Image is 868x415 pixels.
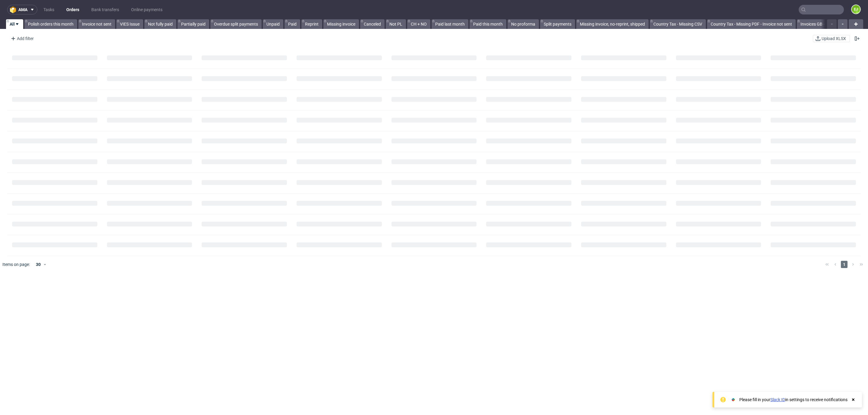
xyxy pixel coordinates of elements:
[707,19,796,29] a: Country Tax - Missing PDF - Invoice not sent
[88,5,123,14] a: Bank transfers
[210,19,262,29] a: Overdue split payments
[650,19,706,29] a: Country Tax - Missing CSV
[323,19,359,29] a: Missing invoice
[730,397,736,403] img: Slack
[797,19,868,29] a: Invoices GB - Missing Spreadsheet
[508,19,539,29] a: No proforma
[407,19,430,29] a: CH + NO
[540,19,575,29] a: Split payments
[739,397,848,403] div: Please fill in your in settings to receive notifications
[63,5,83,14] a: Orders
[24,19,77,29] a: Polish orders this month
[127,5,166,14] a: Online payments
[301,19,322,29] a: Reprint
[10,6,18,13] img: logo
[263,19,283,29] a: Unpaid
[813,35,850,42] button: Upload XLSX
[432,19,468,29] a: Paid last month
[852,5,860,14] figcaption: EJ
[7,5,37,14] button: ama
[178,19,209,29] a: Partially paid
[820,36,847,41] span: Upload XLSX
[78,19,115,29] a: Invoice not sent
[770,397,785,402] a: Slack ID
[360,19,385,29] a: Canceled
[18,8,27,12] span: ama
[386,19,406,29] a: Not PL
[6,19,23,29] a: All
[576,19,649,29] a: Missing invoice, no-reprint, shipped
[8,34,35,43] div: Add filter
[116,19,143,29] a: VIES Issue
[40,5,58,14] a: Tasks
[470,19,506,29] a: Paid this month
[2,261,30,267] span: Items on page:
[285,19,300,29] a: Paid
[32,260,43,269] div: 30
[144,19,176,29] a: Not fully paid
[841,261,848,268] span: 1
